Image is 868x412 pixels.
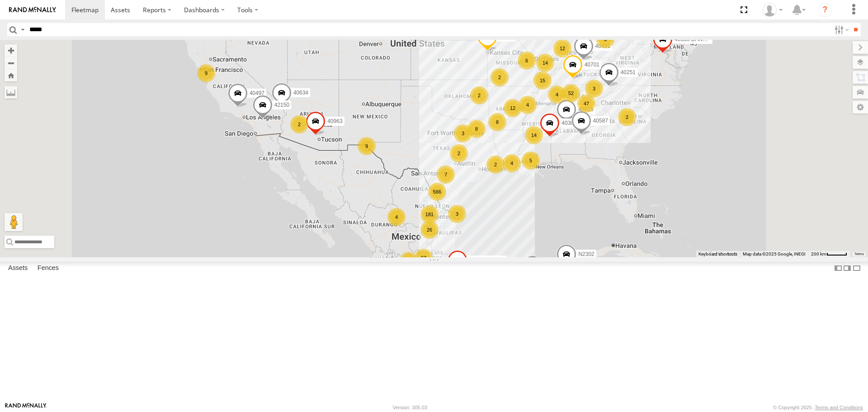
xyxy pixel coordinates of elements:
label: Map Settings [853,101,868,114]
div: 4 [548,85,566,104]
div: 8 [488,113,506,131]
div: 2 [486,156,505,174]
img: rand-logo.svg [9,7,56,13]
div: 2 [491,68,509,86]
div: 26 [420,221,439,239]
label: Search Filter Options [831,23,850,36]
span: 200 km [811,251,826,256]
div: 3 [448,205,466,223]
div: 8 [467,120,486,138]
span: 40634 [293,90,308,96]
button: Map Scale: 200 km per 42 pixels [808,251,850,257]
label: Dock Summary Table to the Left [834,262,843,275]
div: 3 [596,30,614,48]
button: Zoom in [5,44,17,57]
div: 15 [533,71,552,90]
div: 4 [503,154,521,172]
div: 2 [618,108,636,126]
div: 4 [519,96,537,114]
span: 40587 [593,118,608,124]
i: ? [818,3,832,17]
div: 14 [525,126,543,144]
div: 63 [415,249,433,267]
label: Measure [5,86,17,99]
div: 12 [504,99,522,117]
div: 2 [450,144,468,162]
span: 40701 [585,62,599,68]
label: Assets [4,262,32,275]
div: 2 [290,115,308,133]
button: Keyboard shortcuts [698,251,737,257]
div: 2 [470,86,488,104]
label: Dock Summary Table to the Right [843,262,852,275]
span: Map data ©2025 Google, INEGI [743,251,806,256]
div: Adolfo Benavides [759,3,786,17]
span: 42150 [274,102,289,109]
div: 9 [358,137,376,155]
span: N2302 [578,251,594,257]
div: 3 [585,80,603,98]
div: 3 [454,124,472,142]
div: 5 [522,152,540,170]
span: 40497 [250,90,264,96]
a: Terms and Conditions [815,405,863,410]
a: Terms [854,252,864,256]
label: Search Query [19,23,26,36]
span: 42313 PERDIDO [469,257,510,263]
div: 6 [518,52,536,70]
label: Fences [33,262,63,275]
span: 40963 [327,118,342,124]
div: 12 [553,39,571,57]
a: Visit our Website [5,403,47,412]
button: Drag Pegman onto the map to open Street View [5,213,23,231]
div: 566 [428,183,446,201]
span: 40491 [595,43,610,49]
div: 60 [400,252,418,270]
div: 7 [437,166,455,184]
label: Hide Summary Table [852,262,861,275]
button: Zoom Home [5,69,17,81]
div: © Copyright 2025 - [773,405,863,410]
div: 181 [420,205,439,223]
span: 40335 DAÑADO [675,37,714,43]
div: Version: 305.03 [393,405,427,410]
div: 9 [197,64,215,82]
div: 14 [536,54,554,72]
div: 4 [387,208,406,226]
span: 40308 [561,120,576,126]
div: 47 [577,95,595,113]
div: 52 [562,84,580,102]
button: Zoom out [5,57,17,69]
span: 40251 [621,69,636,76]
